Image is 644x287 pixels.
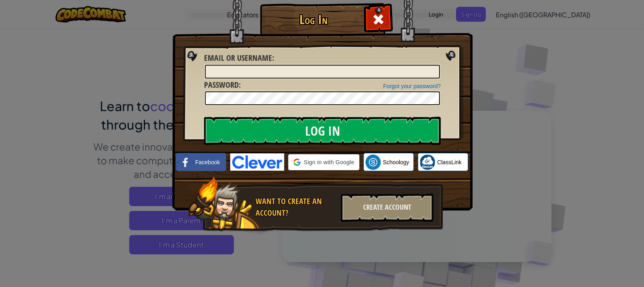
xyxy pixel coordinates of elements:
[256,196,336,219] div: Want to create an account?
[230,153,284,171] img: clever-logo-blue.png
[383,158,409,166] span: Schoology
[420,155,435,170] img: classlink-logo-small.png
[437,158,462,166] span: ClassLink
[341,194,433,222] div: Create Account
[204,79,239,90] span: Password
[204,117,441,145] input: Log In
[204,79,241,91] label: :
[204,52,272,63] span: Email or Username
[288,154,359,170] div: Sign in with Google
[365,155,381,170] img: schoology.png
[204,52,274,64] label: :
[178,155,193,170] img: facebook_small.png
[262,12,365,27] h1: Log In
[383,83,441,89] a: Forgot your password?
[195,158,220,166] span: Facebook
[304,158,354,166] span: Sign in with Google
